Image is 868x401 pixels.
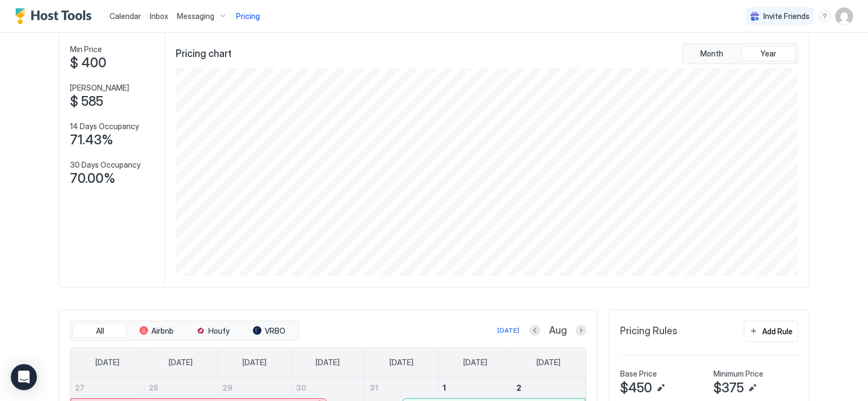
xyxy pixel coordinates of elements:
span: Minimum Price [713,369,763,379]
span: 29 [222,383,233,392]
button: [DATE] [496,324,521,337]
button: All [73,323,127,339]
a: Inbox [150,10,168,22]
span: Inbox [150,11,168,21]
button: VRBO [242,323,296,339]
span: [DATE] [463,358,487,367]
span: Aug [549,324,567,337]
div: Open Intercom Messenger [11,364,37,390]
a: Tuesday [232,348,277,377]
span: Year [761,49,776,59]
button: Year [741,46,795,61]
span: 27 [75,383,85,392]
div: [DATE] [497,326,519,335]
a: July 27, 2025 [71,378,144,398]
span: [DATE] [316,358,340,367]
span: [DATE] [169,358,193,367]
a: July 30, 2025 [291,378,365,398]
div: Add Rule [762,326,793,337]
span: $ 585 [70,93,103,110]
span: All [96,326,104,336]
span: Pricing chart [176,48,232,60]
span: Houfy [208,326,229,336]
span: Pricing Rules [620,325,678,338]
a: Saturday [526,348,571,377]
span: 71.43% [70,132,113,148]
span: [DATE] [390,358,413,367]
a: Calendar [110,10,141,22]
button: Airbnb [129,323,183,339]
a: July 31, 2025 [365,378,438,398]
a: Sunday [85,348,130,377]
span: 31 [369,383,378,392]
a: Thursday [379,348,424,377]
span: Calendar [110,11,141,21]
button: Next month [576,325,586,336]
a: Monday [158,348,203,377]
span: $375 [713,380,744,396]
div: User profile [835,8,853,25]
span: Pricing [236,11,260,21]
a: July 29, 2025 [218,378,291,398]
span: 30 Days Occupancy [70,160,141,170]
span: Invite Friends [763,11,809,21]
a: July 28, 2025 [144,378,218,398]
span: $450 [620,380,652,396]
span: 14 Days Occupancy [70,122,139,131]
span: Min Price [70,44,102,54]
button: Houfy [186,323,240,339]
button: Add Rule [744,321,798,342]
a: Host Tools Logo [15,8,97,24]
span: 70.00% [70,170,116,187]
button: Month [685,46,739,61]
a: August 1, 2025 [438,378,512,398]
span: Airbnb [151,326,174,336]
div: tab-group [682,43,798,64]
span: [DATE] [537,358,560,367]
span: Messaging [177,11,214,21]
button: Edit [654,381,667,394]
span: Base Price [620,369,657,379]
a: Wednesday [305,348,350,377]
button: Edit [746,381,759,394]
span: Month [700,49,723,59]
span: 2 [516,383,521,392]
a: Friday [452,348,498,377]
span: $ 400 [70,55,106,71]
span: [DATE] [95,358,119,367]
span: 28 [149,383,158,392]
a: August 2, 2025 [512,378,585,398]
div: tab-group [70,321,299,341]
button: Previous month [529,325,540,336]
div: menu [818,10,831,23]
span: 30 [296,383,307,392]
span: [DATE] [242,358,266,367]
span: [PERSON_NAME] [70,83,129,93]
span: VRBO [265,326,285,336]
span: 1 [443,383,446,392]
